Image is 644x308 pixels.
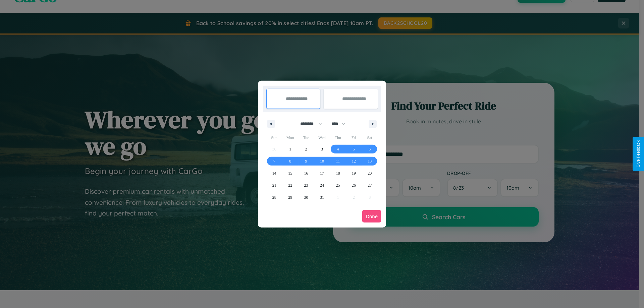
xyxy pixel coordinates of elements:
button: 11 [330,155,346,167]
button: 9 [298,155,314,167]
span: Thu [330,132,346,143]
button: 8 [282,155,298,167]
span: 27 [368,179,372,191]
span: 1 [289,143,291,155]
span: 6 [369,143,371,155]
button: 3 [314,143,330,155]
span: 30 [304,191,308,203]
span: 18 [336,167,340,179]
button: 15 [282,167,298,179]
button: 28 [266,191,282,203]
div: Give Feedback [636,140,641,168]
button: 19 [346,167,362,179]
span: 11 [336,155,340,167]
span: Sat [362,132,378,143]
span: 26 [352,179,356,191]
span: 24 [320,179,324,191]
button: 21 [266,179,282,191]
span: 28 [272,191,276,203]
span: 21 [272,179,276,191]
span: 31 [320,191,324,203]
button: 31 [314,191,330,203]
span: Tue [298,132,314,143]
button: 5 [346,143,362,155]
button: 1 [282,143,298,155]
button: 4 [330,143,346,155]
span: 3 [321,143,323,155]
button: 18 [330,167,346,179]
button: 22 [282,179,298,191]
button: 23 [298,179,314,191]
button: 16 [298,167,314,179]
span: Wed [314,132,330,143]
span: 4 [337,143,339,155]
span: 7 [273,155,275,167]
span: Sun [266,132,282,143]
button: 27 [362,179,378,191]
button: 17 [314,167,330,179]
button: 6 [362,143,378,155]
span: 10 [320,155,324,167]
span: 12 [352,155,356,167]
button: Done [362,210,381,223]
span: 9 [305,155,307,167]
button: 20 [362,167,378,179]
span: 16 [304,167,308,179]
span: 13 [368,155,372,167]
button: 10 [314,155,330,167]
span: 29 [288,191,292,203]
span: 15 [288,167,292,179]
span: 25 [336,179,340,191]
button: 30 [298,191,314,203]
span: 8 [289,155,291,167]
button: 12 [346,155,362,167]
button: 7 [266,155,282,167]
button: 29 [282,191,298,203]
span: 19 [352,167,356,179]
span: 14 [272,167,276,179]
span: 17 [320,167,324,179]
span: 2 [305,143,307,155]
button: 2 [298,143,314,155]
span: 20 [368,167,372,179]
button: 24 [314,179,330,191]
button: 26 [346,179,362,191]
span: 23 [304,179,308,191]
span: 22 [288,179,292,191]
button: 13 [362,155,378,167]
button: 25 [330,179,346,191]
span: 5 [353,143,355,155]
span: Fri [346,132,362,143]
span: Mon [282,132,298,143]
button: 14 [266,167,282,179]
